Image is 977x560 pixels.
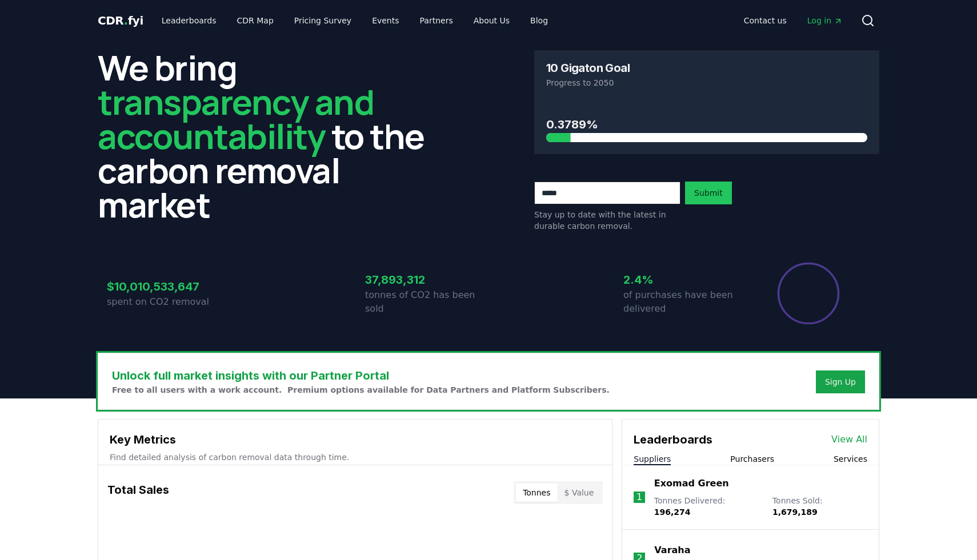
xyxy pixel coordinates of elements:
a: Log in [798,10,852,31]
p: Tonnes Delivered : [654,495,761,518]
h3: 0.3789% [546,116,867,133]
a: Pricing Survey [285,10,361,31]
nav: Main [735,10,852,31]
h3: 10 Gigaton Goal [546,62,630,74]
a: View All [831,433,867,446]
p: Find detailed analysis of carbon removal data through time. [110,452,600,463]
button: Purchasers [730,453,774,465]
h3: 2.4% [623,271,747,288]
p: 1 [636,490,642,504]
button: Submit [685,182,732,204]
span: 1,679,189 [772,507,818,517]
span: transparency and accountability [98,78,374,159]
button: Services [834,453,867,465]
button: $ Value [558,484,601,502]
p: of purchases have been delivered [623,288,747,316]
div: Percentage of sales delivered [776,261,840,325]
nav: Main [153,10,557,31]
button: Sign Up [816,370,865,393]
h3: Leaderboards [634,431,712,448]
a: Leaderboards [153,10,226,31]
a: Sign Up [825,376,856,388]
a: Contact us [735,10,796,31]
a: Partners [411,10,462,31]
p: tonnes of CO2 has been sold [365,288,488,316]
a: Exomad Green [654,477,729,490]
p: Progress to 2050 [546,77,867,88]
span: Log in [807,15,843,26]
a: Varaha [654,543,690,557]
p: Stay up to date with the latest in durable carbon removal. [534,209,680,232]
button: Suppliers [634,453,671,465]
a: About Us [465,10,519,31]
a: CDR Map [228,10,283,31]
p: Tonnes Sold : [772,495,867,518]
h3: Unlock full market insights with our Partner Portal [112,367,610,384]
h3: Key Metrics [110,431,600,448]
h3: $10,010,533,647 [107,278,230,295]
h2: We bring to the carbon removal market [98,50,443,221]
a: CDR.fyi [98,13,143,29]
span: 196,274 [654,507,691,517]
span: . [124,14,128,27]
a: Events [363,10,408,31]
a: Blog [521,10,557,31]
h3: Total Sales [107,481,169,504]
button: Tonnes [516,484,557,502]
p: Free to all users with a work account. Premium options available for Data Partners and Platform S... [112,384,610,396]
h3: 37,893,312 [365,271,488,288]
span: CDR fyi [98,14,143,27]
p: spent on CO2 removal [107,295,230,309]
